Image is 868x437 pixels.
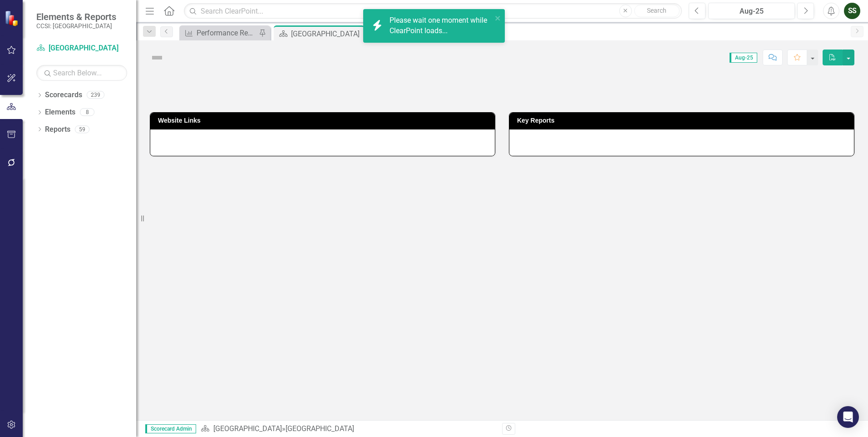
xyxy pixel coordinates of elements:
[730,53,757,63] span: Aug-25
[36,11,116,22] span: Elements & Reports
[45,90,82,100] a: Scorecards
[5,10,20,26] img: ClearPoint Strategy
[390,15,492,36] div: Please wait one moment while ClearPoint loads...
[150,50,164,65] img: Not Defined
[145,424,196,433] span: Scorecard Admin
[197,27,256,39] div: Performance Report
[158,117,490,124] h3: Website Links
[711,6,792,17] div: Aug-25
[647,7,666,14] span: Search
[844,3,860,19] button: SS
[708,3,795,19] button: Aug-25
[75,125,89,133] div: 59
[286,424,354,433] div: [GEOGRAPHIC_DATA]
[36,43,127,54] a: [GEOGRAPHIC_DATA]
[45,107,75,118] a: Elements
[45,124,70,135] a: Reports
[184,3,682,19] input: Search ClearPoint...
[201,424,495,434] div: »
[182,27,256,39] a: Performance Report
[213,424,282,433] a: [GEOGRAPHIC_DATA]
[36,65,127,81] input: Search Below...
[837,406,859,428] div: Open Intercom Messenger
[495,13,501,23] button: close
[36,22,116,30] small: CCSI: [GEOGRAPHIC_DATA]
[87,91,104,99] div: 239
[291,28,362,40] div: [GEOGRAPHIC_DATA]
[80,109,94,116] div: 8
[517,117,849,124] h3: Key Reports
[634,5,680,17] button: Search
